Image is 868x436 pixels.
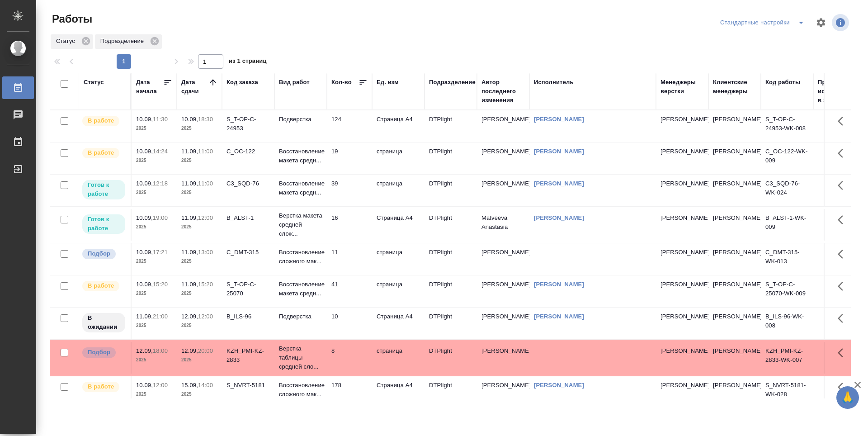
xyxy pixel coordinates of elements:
[708,308,761,339] td: [PERSON_NAME]
[136,281,153,288] p: 10.09,
[327,376,372,408] td: 178
[534,78,574,87] div: Исполнитель
[425,308,477,339] td: DTPlight
[477,243,529,275] td: [PERSON_NAME]
[136,116,153,123] p: 10.09,
[377,78,399,87] div: Ед. изм
[153,382,168,389] p: 12:00
[279,211,322,238] p: Верстка макета средней слож...
[88,249,110,258] p: Подбор
[226,115,270,133] div: S_T-OP-C-24953
[429,78,476,87] div: Подразделение
[279,312,322,321] p: Подверстка
[713,78,756,96] div: Клиентские менеджеры
[761,342,813,374] td: KZH_PMI-KZ-2833-WK-007
[229,56,267,69] span: из 1 страниц
[81,280,126,292] div: Исполнитель выполняет работу
[477,110,529,142] td: [PERSON_NAME]
[81,312,126,333] div: Исполнитель назначен, приступать к работе пока рано
[372,376,425,408] td: Страница А4
[832,243,854,265] button: Здесь прячутся важные кнопки
[425,342,477,374] td: DTPlight
[181,124,217,133] p: 2025
[761,275,813,307] td: S_T-OP-C-25070-WK-009
[198,281,213,288] p: 15:20
[761,142,813,174] td: C_OC-122-WK-009
[765,78,800,87] div: Код работы
[181,188,217,197] p: 2025
[153,347,168,354] p: 18:00
[534,214,584,221] a: [PERSON_NAME]
[181,78,208,96] div: Дата сдачи
[136,124,172,133] p: 2025
[761,209,813,241] td: B_ALST-1-WK-009
[198,249,213,256] p: 13:00
[181,390,217,399] p: 2025
[660,280,704,289] p: [PERSON_NAME]
[477,376,529,408] td: [PERSON_NAME]
[481,78,525,105] div: Автор последнего изменения
[181,257,217,266] p: 2025
[718,15,810,30] div: split button
[327,308,372,339] td: 10
[181,289,217,298] p: 2025
[477,142,529,174] td: [PERSON_NAME]
[708,275,761,307] td: [PERSON_NAME]
[372,142,425,174] td: страница
[181,156,217,165] p: 2025
[832,14,851,31] span: Посмотреть информацию
[226,213,270,223] div: B_ALST-1
[331,78,352,87] div: Кол-во
[840,388,855,407] span: 🙏
[81,115,126,127] div: Исполнитель выполняет работу
[477,209,529,241] td: Matveeva Anastasia
[181,281,198,288] p: 11.09,
[153,214,168,221] p: 19:00
[660,312,704,321] p: [PERSON_NAME]
[534,281,584,288] a: [PERSON_NAME]
[372,275,425,307] td: страница
[226,346,270,365] div: KZH_PMI-KZ-2833
[226,248,270,257] div: C_DMT-315
[279,78,310,87] div: Вид работ
[534,313,584,320] a: [PERSON_NAME]
[136,148,153,155] p: 10.09,
[477,342,529,374] td: [PERSON_NAME]
[660,346,704,355] p: [PERSON_NAME]
[153,148,168,155] p: 14:24
[88,348,110,357] p: Подбор
[226,179,270,188] div: C3_SQD-76
[153,281,168,288] p: 15:20
[136,214,153,221] p: 10.09,
[226,78,258,87] div: Код заказа
[477,175,529,206] td: [PERSON_NAME]
[181,347,198,354] p: 12.09,
[50,12,92,26] span: Работы
[88,382,114,391] p: В работе
[708,209,761,241] td: [PERSON_NAME]
[832,376,854,398] button: Здесь прячутся важные кнопки
[153,116,168,123] p: 11:30
[226,381,270,390] div: S_NVRT-5181
[279,344,322,371] p: Верстка таблицы средней сло...
[372,308,425,339] td: Страница А4
[425,175,477,206] td: DTPlight
[761,376,813,408] td: S_NVRT-5181-WK-028
[832,209,854,231] button: Здесь прячутся важные кнопки
[279,115,322,124] p: Подверстка
[836,386,859,409] button: 🙏
[660,213,704,223] p: [PERSON_NAME]
[279,381,322,399] p: Восстановление сложного мак...
[425,243,477,275] td: DTPlight
[761,175,813,206] td: C3_SQD-76-WK-024
[226,312,270,321] div: B_ILS-96
[181,355,217,365] p: 2025
[708,243,761,275] td: [PERSON_NAME]
[88,180,120,199] p: Готов к работе
[279,280,322,298] p: Восстановление макета средн...
[708,110,761,142] td: [PERSON_NAME]
[198,148,213,155] p: 11:00
[477,308,529,339] td: [PERSON_NAME]
[181,116,198,123] p: 10.09,
[660,381,704,390] p: [PERSON_NAME]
